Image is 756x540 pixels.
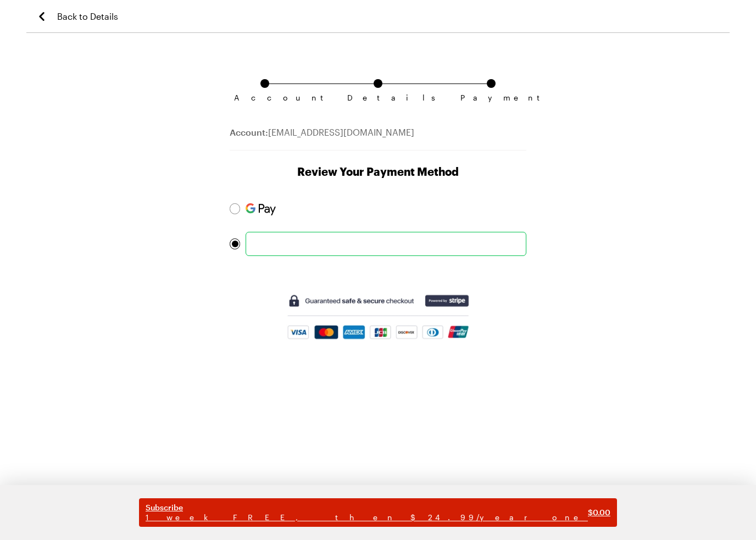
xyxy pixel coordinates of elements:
[230,126,526,151] div: [EMAIL_ADDRESS][DOMAIN_NAME]
[146,503,588,513] span: Subscribe
[230,79,526,93] ol: Subscription checkout form navigation
[460,93,522,102] span: Payment
[374,79,382,93] a: Details
[347,93,409,102] span: Details
[230,127,268,137] span: Account:
[230,164,526,179] h1: Review Your Payment Method
[234,93,296,102] span: Account
[57,10,118,23] span: Back to Details
[246,203,276,215] img: Pay with Google Pay
[139,498,617,527] button: Subscribe1 week FREE, then $24.99/year one$0.00
[588,507,610,518] span: $ 0.00
[146,513,588,522] span: 1 week FREE, then $24.99/year one
[286,293,470,341] img: Guaranteed safe and secure checkout powered by Stripe
[252,237,520,250] iframe: Secure card payment input frame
